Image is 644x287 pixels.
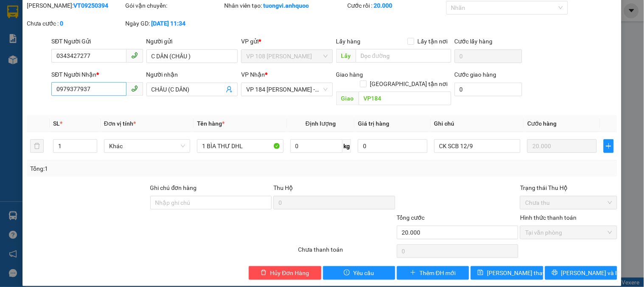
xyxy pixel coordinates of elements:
input: Ghi Chú [434,139,520,153]
span: plus [604,143,613,149]
span: plus [410,270,416,276]
div: Nhân viên tạo: [224,1,346,10]
span: user-add [226,86,233,93]
div: Trạng thái Thu Hộ [520,183,617,192]
span: VP 108 Lê Hồng Phong - Vũng Tàu [246,50,327,63]
span: VP 184 Nguyễn Văn Trỗi - HCM [246,83,327,96]
span: Lấy hàng [336,38,361,45]
th: Ghi chú [431,115,524,132]
label: Cước lấy hàng [455,38,493,45]
span: [PERSON_NAME] và In [561,268,621,278]
span: kg [343,139,351,153]
button: plusThêm ĐH mới [397,266,469,280]
span: Yêu cầu [353,268,374,278]
div: [PERSON_NAME]: [27,1,124,10]
span: [GEOGRAPHIC_DATA] tận nơi [367,79,451,89]
span: exclamation-circle [344,270,350,276]
input: Cước lấy hàng [455,49,523,63]
span: Tại văn phòng [525,226,612,239]
span: Thêm ĐH mới [419,268,456,278]
span: Chưa thu [525,196,612,209]
b: 20.000 [374,2,393,9]
b: tuongvi.anhquoc [263,2,309,9]
b: VT09250394 [73,2,108,9]
div: Gói vận chuyển: [126,1,222,10]
input: VD: Bàn, Ghế [197,139,283,153]
span: Lấy tận nơi [414,37,451,46]
div: Người gửi [146,37,238,46]
div: Chưa thanh toán [297,245,396,260]
b: 0 [60,20,63,27]
button: save[PERSON_NAME] thay đổi [471,266,543,280]
span: phone [131,52,138,59]
span: Đơn vị tính [104,120,136,127]
span: Giá trị hàng [358,120,389,127]
span: phone [131,85,138,92]
button: delete [30,139,44,153]
span: Thu Hộ [273,184,293,191]
label: Cước giao hàng [455,71,497,78]
div: Ngày GD: [126,19,222,28]
div: SĐT Người Gửi [51,37,143,46]
span: Tên hàng [197,120,225,127]
span: Hủy Đơn Hàng [270,268,309,278]
input: Cước giao hàng [455,83,523,96]
button: plus [604,139,614,153]
input: Ghi chú đơn hàng [150,196,272,210]
span: delete [261,270,267,276]
span: Giao [336,92,359,105]
div: Tổng: 1 [30,164,249,173]
span: VP Nhận [241,71,265,78]
button: deleteHủy Đơn Hàng [249,266,321,280]
div: Người nhận [146,70,238,79]
input: Dọc đường [356,49,451,63]
label: Ghi chú đơn hàng [150,184,197,191]
input: Dọc đường [359,92,451,105]
span: Khác [109,140,185,152]
span: printer [552,270,558,276]
div: SĐT Người Nhận [51,70,143,79]
div: Cước rồi : [348,1,444,10]
span: SL [53,120,60,127]
input: 0 [527,139,597,153]
button: exclamation-circleYêu cầu [323,266,395,280]
button: printer[PERSON_NAME] và In [545,266,617,280]
div: VP gửi [241,37,332,46]
span: Lấy [336,49,356,63]
span: Định lượng [306,120,336,127]
span: save [478,270,484,276]
span: Cước hàng [527,120,557,127]
span: Giao hàng [336,71,363,78]
label: Hình thức thanh toán [520,214,577,221]
span: Tổng cước [397,214,425,221]
b: [DATE] 11:34 [152,20,186,27]
div: Chưa cước : [27,19,124,28]
span: [PERSON_NAME] thay đổi [487,268,555,278]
